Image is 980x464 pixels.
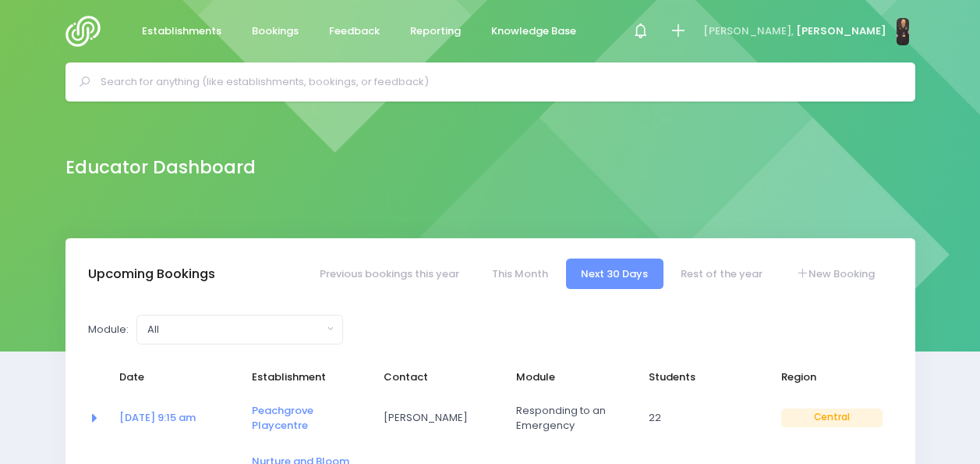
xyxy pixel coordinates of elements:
[781,409,883,427] span: Central
[136,315,343,344] button: All
[129,16,235,47] a: Establishments
[142,23,221,39] span: Establishments
[476,259,563,289] a: This Month
[88,322,129,337] label: Module:
[239,16,312,47] a: Bookings
[119,369,221,385] span: Date
[506,393,639,444] td: Responding to an Emergency
[242,393,374,444] td: <a href="https://app.stjis.org.nz/establishments/204584" class="font-weight-bold">Peachgrove Play...
[666,259,778,289] a: Rest of the year
[897,18,909,45] img: N
[88,266,215,282] h3: Upcoming Bookings
[317,16,393,47] a: Feedback
[771,393,893,444] td: Central
[252,369,353,385] span: Establishment
[147,322,323,337] div: All
[566,259,663,289] a: Next 30 Days
[639,393,771,444] td: 22
[252,403,313,434] a: Peachgrove Playcentre
[516,403,617,434] span: Responding to an Emergency
[65,16,110,47] img: Logo
[780,259,890,289] a: New Booking
[304,259,474,289] a: Previous bookings this year
[516,369,617,385] span: Module
[119,410,196,425] a: [DATE] 9:15 am
[398,16,474,47] a: Reporting
[781,369,883,385] span: Region
[479,16,589,47] a: Knowledge Base
[384,369,485,385] span: Contact
[384,410,485,426] span: [PERSON_NAME]
[101,70,893,94] input: Search for anything (like establishments, bookings, or feedback)
[491,23,576,39] span: Knowledge Base
[65,157,256,178] h2: Educator Dashboard
[373,393,506,444] td: Raelene Gaffaney
[649,410,750,426] span: 22
[329,23,380,39] span: Feedback
[649,369,750,385] span: Students
[703,23,794,39] span: [PERSON_NAME],
[109,393,242,444] td: <a href="https://app.stjis.org.nz/bookings/523867" class="font-weight-bold">01 Sep at 9:15 am</a>
[252,23,299,39] span: Bookings
[796,23,886,39] span: [PERSON_NAME]
[410,23,461,39] span: Reporting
